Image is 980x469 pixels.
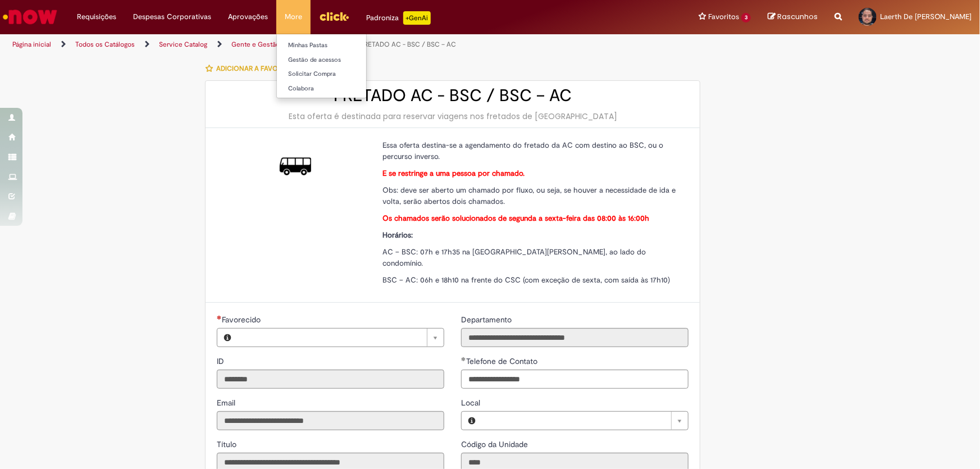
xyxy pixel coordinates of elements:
span: Rascunhos [777,11,818,22]
button: Favorecido, Visualizar este registro [217,329,238,347]
a: Minhas Pastas [277,39,400,52]
img: click_logo_yellow_360x200.png [319,8,349,25]
a: Service Catalog [159,40,207,49]
label: Somente leitura - Código da Unidade [461,439,530,450]
a: Limpar campo Favorecido [238,329,444,347]
img: ServiceNow [1,6,59,28]
span: Obs: deve ser aberto um chamado por fluxo, ou seja, se houver a necessidade de ida e volta, serão... [382,185,676,206]
label: Somente leitura - Departamento [461,314,514,325]
label: Somente leitura - ID [217,356,226,367]
img: FRETADO AC - BSC / BSC – AC [280,151,311,182]
span: Aprovações [228,11,268,22]
div: Padroniza [366,11,431,25]
span: Somente leitura - Título [217,439,239,449]
span: Adicionar a Favoritos [216,64,297,73]
span: Somente leitura - Código da Unidade [461,439,530,449]
span: Local [461,398,482,408]
a: Colabora [277,83,400,95]
span: 3 [741,13,751,22]
a: Solicitar Compra [277,68,400,80]
ul: More [276,34,367,98]
span: Despesas Corporativas [133,11,211,22]
h2: FRETADO AC - BSC / BSC – AC [217,86,689,105]
input: Telefone de Contato [461,370,689,389]
input: Departamento [461,328,689,347]
span: Somente leitura - ID [217,356,226,366]
label: Somente leitura - Email [217,397,238,408]
span: Laerth De [PERSON_NAME] [880,12,972,21]
p: +GenAi [403,11,431,25]
a: FRETADO AC - BSC / BSC – AC [361,40,456,49]
span: More [285,11,302,22]
ul: Trilhas de página [8,34,645,55]
input: Email [217,411,444,430]
button: Adicionar a Favoritos [205,57,303,80]
a: Todos os Catálogos [75,40,135,49]
strong: E se restringe a uma pessoa por chamado. [382,169,525,178]
label: Somente leitura - Título [217,439,239,450]
a: Gestão de acessos [277,54,400,66]
strong: Horários: [382,230,413,240]
span: BSC – AC: 06h e 18h10 na frente do CSC (com exceção de sexta, com saída às 17h10) [382,275,670,285]
span: Somente leitura - Email [217,398,238,408]
strong: Os chamados serão solucionados de segunda a sexta-feira das 08:00 às 16:00h [382,213,649,223]
span: Favoritos [708,11,739,22]
a: Limpar campo Local [482,412,688,430]
span: Somente leitura - Departamento [461,315,514,325]
input: ID [217,370,444,389]
span: Necessários - Favorecido [222,315,263,325]
span: Telefone de Contato [466,356,540,366]
a: Página inicial [12,40,51,49]
a: Rascunhos [768,12,818,22]
span: Obrigatório Preenchido [461,357,466,361]
span: Requisições [77,11,116,22]
span: Essa oferta destina-se a agendamento do fretado da AC com destino ao BSC, ou o percurso inverso. [382,140,663,161]
span: Necessários [217,315,222,320]
a: Gente e Gestão [231,40,280,49]
div: Esta oferta é destinada para reservar viagens nos fretados de [GEOGRAPHIC_DATA] [217,111,689,122]
button: Local, Visualizar este registro [462,412,482,430]
span: AC – BSC: 07h e 17h35 na [GEOGRAPHIC_DATA][PERSON_NAME], ao lado do condomínio. [382,247,646,268]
